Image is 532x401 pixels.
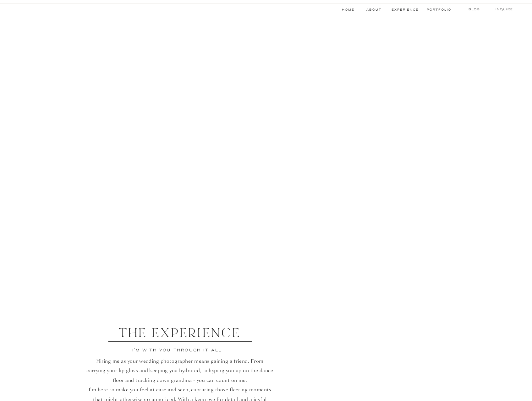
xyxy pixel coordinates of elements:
[366,7,380,12] a: About
[125,347,229,353] p: i'm with you through it all
[493,7,515,12] a: Inquire
[392,7,419,12] a: experience
[341,7,355,12] a: Home
[427,7,450,12] a: Portfolio
[203,277,332,285] h1: scroll down to view the experience
[462,7,486,12] a: blog
[101,325,258,341] p: THE EXPERIENCE
[220,143,313,152] h2: the wedding day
